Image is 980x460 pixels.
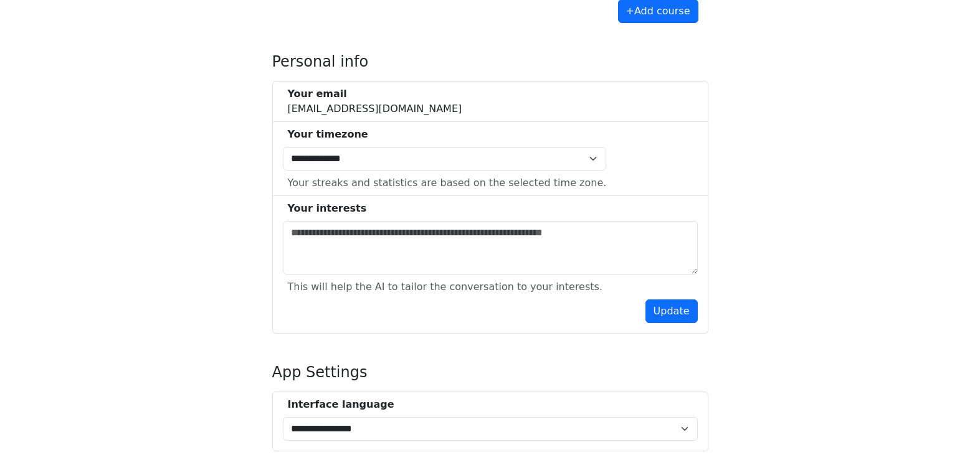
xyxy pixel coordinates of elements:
[288,127,607,142] div: Your timezone
[288,87,462,101] div: Your email
[288,176,607,190] div: Your streaks and statistics are based on the selected time zone.
[272,53,708,71] h4: Personal info
[288,397,698,412] div: Interface language
[288,279,602,294] div: This will help the AI to tailor the conversation to your interests.
[288,201,698,216] div: Your interests
[288,87,462,116] div: [EMAIL_ADDRESS][DOMAIN_NAME]
[283,417,698,441] select: Select Interface Language
[272,364,708,382] h4: App Settings
[283,147,607,171] select: Select Time Zone
[645,299,698,323] button: Update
